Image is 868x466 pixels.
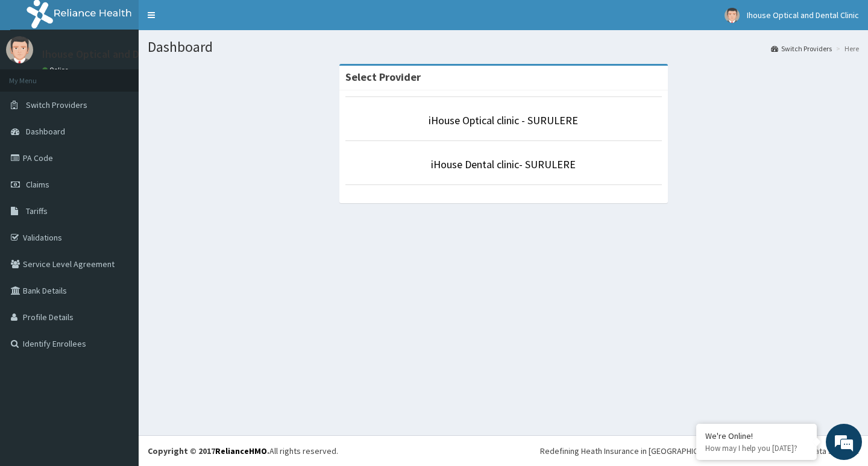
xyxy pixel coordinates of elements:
a: iHouse Optical clinic - SURULERE [429,113,578,127]
footer: All rights reserved. [139,435,868,466]
div: We're Online! [705,430,808,441]
li: Here [833,43,859,54]
span: Claims [26,179,49,190]
a: RelianceHMO [215,446,267,456]
span: Tariffs [26,206,48,216]
img: User Image [725,8,740,23]
strong: Copyright © 2017 . [148,446,269,456]
a: iHouse Dental clinic- SURULERE [431,157,576,171]
a: Online [42,66,71,74]
img: User Image [6,36,33,63]
span: Dashboard [26,126,65,137]
span: Ihouse Optical and Dental Clinic [747,10,859,20]
h1: Dashboard [148,39,859,55]
div: Redefining Heath Insurance in [GEOGRAPHIC_DATA] using Telemedicine and Data Science! [540,445,859,457]
span: Switch Providers [26,99,87,110]
strong: Select Provider [345,70,421,84]
a: Switch Providers [771,43,832,54]
p: How may I help you today? [705,443,808,453]
p: Ihouse Optical and Dental Clinic [42,49,192,60]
